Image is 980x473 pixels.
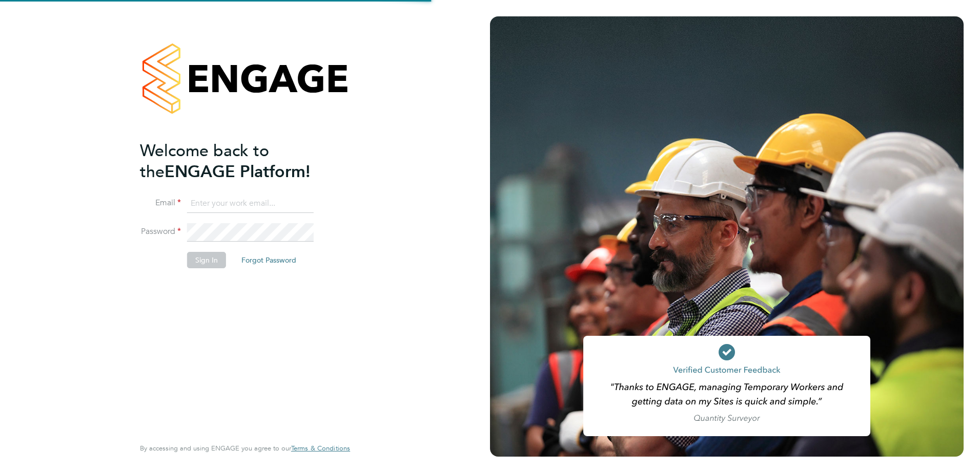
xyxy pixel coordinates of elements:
span: By accessing and using ENGAGE you agree to our [140,444,350,453]
span: Terms & Conditions [291,444,350,453]
button: Sign In [187,252,226,268]
label: Password [140,226,181,237]
h2: ENGAGE Platform! [140,140,340,182]
button: Forgot Password [233,252,304,268]
span: Welcome back to the [140,141,269,182]
a: Terms & Conditions [291,444,350,453]
label: Email [140,198,181,208]
input: Enter your work email... [187,195,314,213]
